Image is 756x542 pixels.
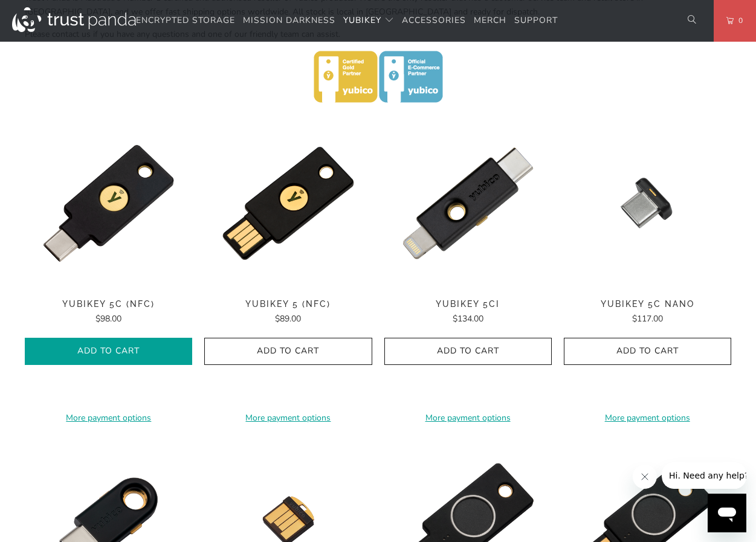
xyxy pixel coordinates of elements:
summary: YubiKey [343,7,394,35]
a: More payment options [384,411,552,425]
nav: Translation missing: en.navigation.header.main_nav [136,7,558,35]
a: YubiKey 5C (NFC) - Trust Panda YubiKey 5C (NFC) - Trust Panda [25,120,192,287]
span: Add to Cart [217,346,359,356]
span: Add to Cart [577,346,719,356]
span: Hi. Need any help? [7,8,87,18]
span: 0 [734,14,743,27]
button: Add to Cart [564,338,731,365]
a: YubiKey 5C (NFC) $98.00 [25,299,192,326]
span: Accessories [402,15,466,26]
a: More payment options [564,411,731,425]
a: Mission Darkness [243,7,335,35]
img: YubiKey 5 (NFC) - Trust Panda [204,120,372,287]
a: More payment options [25,411,192,425]
a: YubiKey 5C Nano - Trust Panda YubiKey 5C Nano - Trust Panda [564,120,731,287]
span: YubiKey 5Ci [384,299,552,309]
a: YubiKey 5C Nano $117.00 [564,299,731,326]
a: YubiKey 5Ci $134.00 [384,299,552,326]
a: YubiKey 5 (NFC) $89.00 [204,299,372,326]
img: YubiKey 5C (NFC) - Trust Panda [25,120,192,287]
img: YubiKey 5Ci - Trust Panda [384,120,552,287]
img: Trust Panda Australia [12,7,136,32]
span: $134.00 [453,313,483,324]
iframe: Message from company [662,462,746,489]
a: Merch [474,7,506,35]
span: Support [514,15,558,26]
span: YubiKey 5 (NFC) [204,299,372,309]
span: YubiKey 5C Nano [564,299,731,309]
span: Mission Darkness [243,15,335,26]
a: YubiKey 5 (NFC) - Trust Panda YubiKey 5 (NFC) - Trust Panda [204,120,372,287]
span: Encrypted Storage [136,15,235,26]
a: Support [514,7,558,35]
span: YubiKey [343,15,381,26]
span: $98.00 [95,313,121,324]
span: $117.00 [632,313,663,324]
button: Add to Cart [204,338,372,365]
button: Add to Cart [384,338,552,365]
span: $89.00 [275,313,301,324]
a: YubiKey 5Ci - Trust Panda YubiKey 5Ci - Trust Panda [384,120,552,287]
a: Accessories [402,7,466,35]
span: Merch [474,15,506,26]
a: Encrypted Storage [136,7,235,35]
iframe: Button to launch messaging window [708,494,746,532]
span: Add to Cart [397,346,539,356]
img: YubiKey 5C Nano - Trust Panda [564,120,731,287]
iframe: Close message [633,465,657,489]
button: Add to Cart [25,338,192,365]
span: YubiKey 5C (NFC) [25,299,192,309]
a: More payment options [204,411,372,425]
span: Add to Cart [37,346,179,356]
